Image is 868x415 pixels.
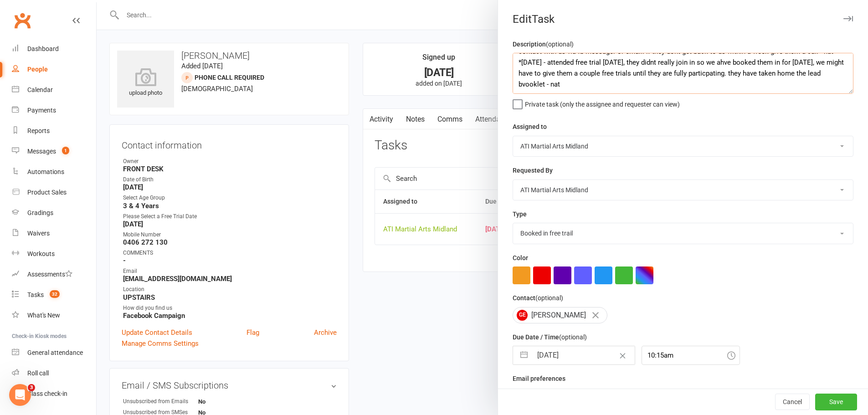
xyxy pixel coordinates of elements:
div: Assessments [27,271,72,278]
label: Due Date / Time [513,332,587,342]
button: Cancel [775,394,810,410]
a: Clubworx [11,9,34,32]
a: People [12,59,96,80]
div: Waivers [27,230,50,237]
div: [PERSON_NAME] [513,307,607,323]
div: What's New [27,312,60,319]
button: Save [815,394,857,410]
a: Class kiosk mode [12,384,96,404]
div: Dashboard [27,45,59,52]
div: Workouts [27,250,55,257]
a: What's New [12,305,96,326]
a: General attendance kiosk mode [12,343,96,363]
span: GE [517,310,528,321]
a: Calendar [12,80,96,100]
label: Type [513,209,527,219]
a: Automations [12,162,96,182]
a: Roll call [12,363,96,384]
div: Automations [27,168,64,175]
div: Tasks [27,291,44,298]
div: Payments [27,107,56,114]
span: 32 [50,290,60,298]
a: Waivers [12,223,96,244]
button: Clear Date [615,347,631,364]
a: Tasks 32 [12,285,96,305]
div: Product Sales [27,189,67,196]
div: Messages [27,148,56,155]
a: Product Sales [12,182,96,203]
div: Gradings [27,209,53,216]
div: Reports [27,127,50,134]
div: People [27,66,48,73]
small: (optional) [535,294,563,302]
textarea: [DATE]- attended free trial [DATE], they actually went in and did it [DATE], the kid really enjoy... [513,53,853,94]
label: Assigned to [513,122,547,132]
a: Reports [12,121,96,141]
a: Gradings [12,203,96,223]
label: Color [513,253,528,263]
a: Assessments [12,264,96,285]
span: 1 [62,147,69,154]
div: Calendar [27,86,53,93]
small: (optional) [559,333,587,341]
span: Private task (only the assignee and requester can view) [525,97,680,108]
a: Payments [12,100,96,121]
a: Messages 1 [12,141,96,162]
small: (optional) [546,41,574,48]
span: Send reminder email [525,387,582,398]
label: Contact [513,293,563,303]
span: 3 [28,384,35,391]
label: Requested By [513,165,553,175]
label: Email preferences [513,374,565,384]
div: Edit Task [498,13,868,26]
div: Roll call [27,369,49,377]
a: Dashboard [12,39,96,59]
iframe: Intercom live chat [9,384,31,406]
div: Class check-in [27,390,67,397]
a: Workouts [12,244,96,264]
div: General attendance [27,349,83,356]
label: Description [513,39,574,49]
